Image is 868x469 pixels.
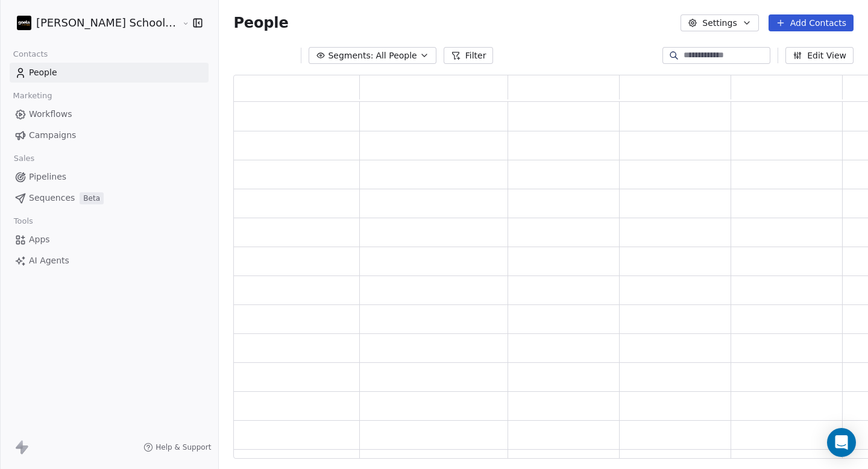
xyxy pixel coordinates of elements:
[29,108,72,121] span: Workflows
[785,47,854,64] button: Edit View
[233,14,288,32] span: People
[8,212,38,230] span: Tools
[10,104,209,124] a: Workflows
[8,45,53,63] span: Contacts
[8,87,57,105] span: Marketing
[328,49,373,62] span: Segments:
[29,233,50,246] span: Apps
[29,254,69,267] span: AI Agents
[29,66,57,79] span: People
[769,14,854,31] button: Add Contacts
[10,125,209,145] a: Campaigns
[10,230,209,250] a: Apps
[10,251,209,271] a: AI Agents
[80,192,104,204] span: Beta
[8,150,40,168] span: Sales
[156,442,211,452] span: Help & Support
[29,192,75,204] span: Sequences
[444,47,494,64] button: Filter
[29,171,66,183] span: Pipelines
[17,16,31,30] img: Zeeshan%20Neck%20Print%20Dark.png
[10,188,209,208] a: SequencesBeta
[376,49,417,62] span: All People
[14,13,174,33] button: [PERSON_NAME] School of Finance LLP
[143,442,211,452] a: Help & Support
[29,129,76,142] span: Campaigns
[10,63,209,83] a: People
[36,15,179,31] span: [PERSON_NAME] School of Finance LLP
[10,167,209,187] a: Pipelines
[827,428,856,457] div: Open Intercom Messenger
[681,14,758,31] button: Settings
